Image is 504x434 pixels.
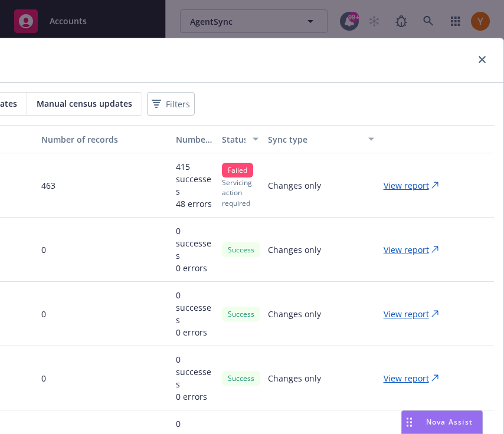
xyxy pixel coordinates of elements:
[222,177,258,208] p: Servicing action required
[402,411,417,433] div: Drag to move
[176,289,212,326] p: 0 successes
[384,179,429,192] p: View report
[176,225,212,262] p: 0 successes
[171,125,217,153] button: Number of successes/errors
[384,372,448,384] a: View report
[41,308,46,320] p: 0
[222,163,253,177] div: Failed
[41,133,166,146] div: Number of records
[384,244,448,256] a: View report
[475,52,489,67] a: close
[268,372,321,384] p: Changes only
[222,371,260,386] div: Success
[263,125,378,153] button: Sync type
[176,133,212,146] div: Number of successes/errors
[37,97,132,110] span: Manual census updates
[384,179,448,192] a: View report
[149,96,192,113] span: Filters
[41,179,55,192] p: 463
[222,133,246,146] div: Status
[384,244,429,256] p: View report
[426,417,473,427] span: Nova Assist
[217,125,263,153] button: Status
[176,353,212,390] p: 0 successes
[176,198,212,210] p: 48 errors
[268,308,321,320] p: Changes only
[384,308,429,320] p: View report
[222,242,260,257] div: Success
[268,179,321,192] p: Changes only
[41,372,46,384] p: 0
[37,125,171,153] button: Number of records
[147,92,195,116] button: Filters
[176,160,212,198] p: 415 successes
[176,326,212,338] p: 0 errors
[41,244,46,256] p: 0
[176,262,212,274] p: 0 errors
[166,98,190,110] span: Filters
[384,308,448,320] a: View report
[401,410,483,434] button: Nova Assist
[268,133,361,146] div: Sync type
[268,244,321,256] p: Changes only
[222,307,260,321] div: Success
[176,390,212,403] p: 0 errors
[384,372,429,384] p: View report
